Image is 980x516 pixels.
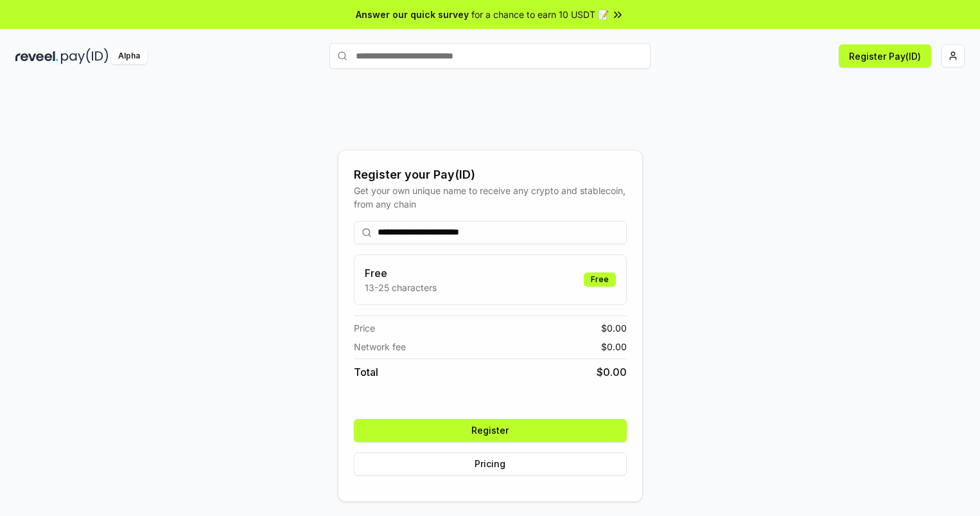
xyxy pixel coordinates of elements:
[839,44,931,67] button: Register Pay(ID)
[354,184,627,211] div: Get your own unique name to receive any crypto and stablecoin, from any chain
[601,340,627,353] span: $ 0.00
[356,8,469,21] span: Answer our quick survey
[354,321,375,335] span: Price
[354,419,627,442] button: Register
[601,321,627,335] span: $ 0.00
[471,8,609,21] span: for a chance to earn 10 USDT 📝
[354,452,627,476] button: Pricing
[597,364,627,380] span: $ 0.00
[354,166,627,184] div: Register your Pay(ID)
[354,340,406,353] span: Network fee
[365,281,437,294] p: 13-25 characters
[365,265,437,281] h3: Free
[111,48,147,64] div: Alpha
[584,272,616,287] div: Free
[15,48,58,64] img: reveel_dark
[354,364,378,380] span: Total
[61,48,109,64] img: pay_id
